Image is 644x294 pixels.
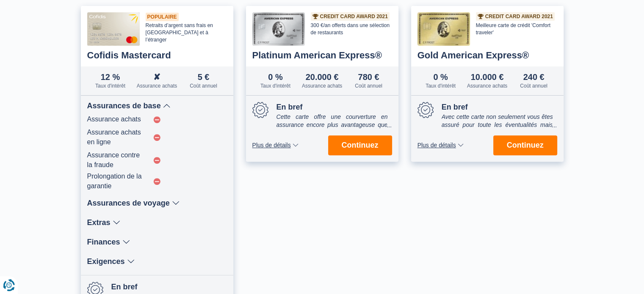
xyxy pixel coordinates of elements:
td: Assurance achats en ligne [87,126,150,149]
div: En bref [442,102,553,113]
div: Avec cette carte non seulement vous êtes assuré pour toute les éventualités mais vous récupérez a... [442,113,553,130]
div: Taux d'intérêt [417,83,464,89]
div: Platinum American Express® [252,51,392,60]
div: 10.000 € [464,73,511,81]
div: Meilleure carte de crédit 'Comfort traveler' [476,22,557,36]
div: Coût annuel [345,83,392,89]
div: 0 % [252,73,299,81]
div: 12 % [87,73,134,81]
a: Credit Card Award 2021 [478,14,553,19]
div: En bref [111,282,223,292]
button: Continuez [493,135,557,155]
div: Gold American Express® [417,51,557,60]
td: Assurance achats [87,113,150,126]
button: Continuez [328,135,392,155]
td: ✘ [150,113,164,126]
span: Plus de détails [417,142,456,148]
div: Exigences [87,258,227,265]
div: 300 €/an offerts dans une sélection de restaurants [311,22,392,36]
td: Assurance contre la fraude [87,149,150,172]
div: Assurances de voyage [87,199,227,207]
div: Cette carte offre une courverture en assurance encore plus avantageuse que la carte gold. Elle vo... [276,113,388,130]
span: Continuez [342,141,379,149]
span: Plus de détails [252,142,291,148]
div: Assurance achats [464,83,511,89]
div: 20.000 € [299,73,345,81]
td: Prolongation de la garantie [87,172,150,191]
img: Cofidis Mastercard [87,12,140,46]
div: Populaire [146,13,179,21]
div: Cofidis Mastercard [87,51,227,60]
div: 5 € [180,73,227,81]
div: Taux d'intérêt [87,83,134,89]
div: 0 % [417,73,464,81]
button: Plus de détails [252,142,299,148]
div: Retraits d’argent sans frais en [GEOGRAPHIC_DATA] et à l’étranger [146,22,227,43]
div: Assurance achats [299,83,345,89]
div: Finances [87,238,227,246]
td: ✘ [150,149,164,172]
td: ✘ [150,172,164,191]
div: Assurances de base [87,102,227,110]
div: Assurance achats [134,83,180,89]
a: Credit Card Award 2021 [312,14,388,19]
div: Taux d'intérêt [252,83,299,89]
div: En bref [276,102,388,113]
img: Platinum American Express® [252,12,305,46]
img: Gold American Express® [417,12,470,46]
div: 240 € [511,73,557,81]
div: Coût annuel [511,83,557,89]
td: ✘ [150,126,164,149]
div: Extras [87,219,227,226]
span: Continuez [507,141,544,149]
div: 780 € [345,73,392,81]
div: Coût annuel [180,83,227,89]
button: Plus de détails [417,142,464,148]
div: ✘ [134,73,180,81]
